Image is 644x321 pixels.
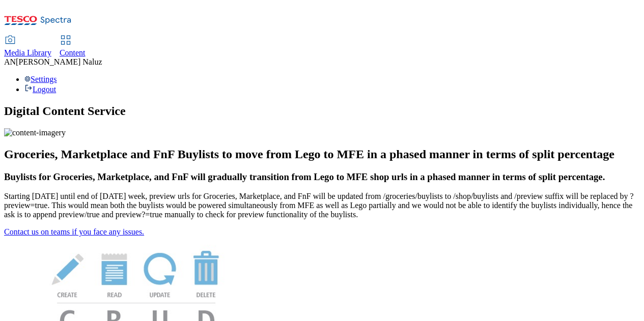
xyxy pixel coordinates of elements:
[24,75,57,83] a: Settings
[4,171,640,183] h3: Buylists for Groceries, Marketplace, and FnF will gradually transition from Lego to MFE shop urls...
[4,57,16,66] span: AN
[24,85,56,94] a: Logout
[4,104,640,118] h1: Digital Content Service
[4,48,51,57] span: Media Library
[4,192,640,219] p: Starting [DATE] until end of [DATE] week, preview urls for Groceries, Marketplace, and FnF will b...
[4,36,51,57] a: Media Library
[4,128,66,137] img: content-imagery
[4,148,640,161] h2: Groceries, Marketplace and FnF Buylists to move from Lego to MFE in a phased manner in terms of s...
[4,227,144,236] a: Contact us on teams if you face any issues.
[16,57,102,66] span: [PERSON_NAME] Naluz
[60,36,86,57] a: Content
[60,48,86,57] span: Content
